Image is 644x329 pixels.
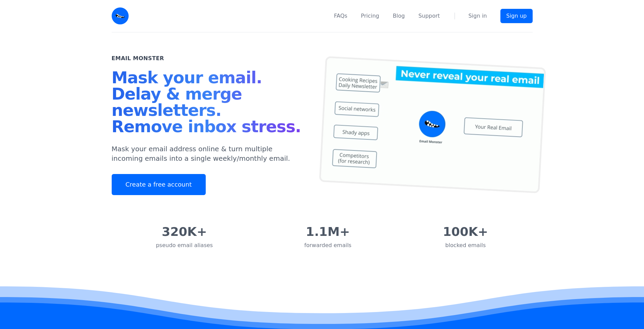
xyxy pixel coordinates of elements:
a: Sign in [468,12,487,20]
a: FAQs [334,12,347,20]
p: Mask your email address online & turn multiple incoming emails into a single weekly/monthly email. [112,144,306,163]
a: Sign up [500,9,532,23]
a: Create a free account [112,174,206,195]
h1: Mask your email. Delay & merge newsletters. Remove inbox stress. [112,69,306,137]
div: forwarded emails [304,241,351,249]
h2: Email Monster [112,54,164,63]
img: temp mail, free temporary mail, Temporary Email [319,56,546,193]
div: 320K+ [156,225,213,239]
a: Support [418,12,440,20]
div: pseudo email aliases [156,241,213,249]
div: 100K+ [443,225,488,239]
a: Blog [393,12,405,20]
div: 1.1M+ [304,225,351,239]
img: Email Monster [112,7,129,24]
a: Pricing [361,12,379,20]
div: blocked emails [443,241,488,249]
